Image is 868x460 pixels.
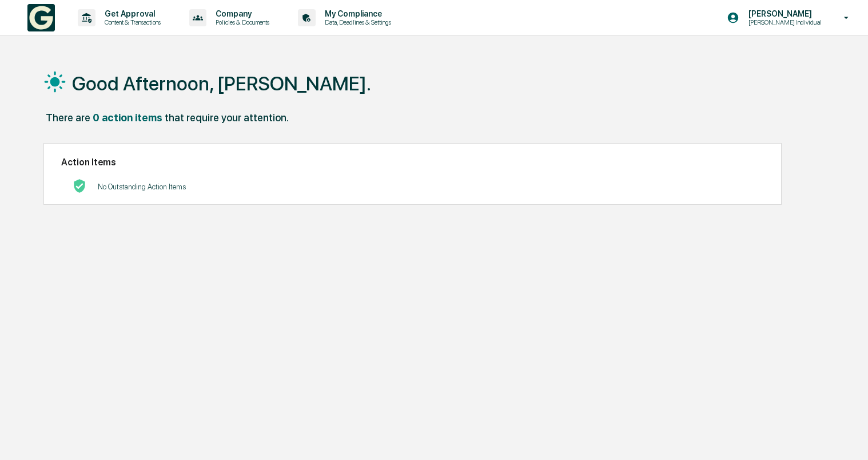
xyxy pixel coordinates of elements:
p: Policies & Documents [206,18,275,26]
p: Company [206,9,275,18]
p: Data, Deadlines & Settings [316,18,397,26]
p: [PERSON_NAME] [739,9,827,18]
img: logo [27,4,55,31]
p: [PERSON_NAME] Individual [739,18,827,26]
p: My Compliance [316,9,397,18]
p: Content & Transactions [95,18,166,26]
img: No Actions logo [73,179,86,193]
div: There are [46,112,90,124]
p: Get Approval [95,9,166,18]
p: No Outstanding Action Items [98,183,186,191]
h2: Action Items [61,157,765,168]
div: that require your attention. [165,112,289,124]
h1: Good Afternoon, [PERSON_NAME]. [72,72,371,95]
div: 0 action items [93,112,162,124]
